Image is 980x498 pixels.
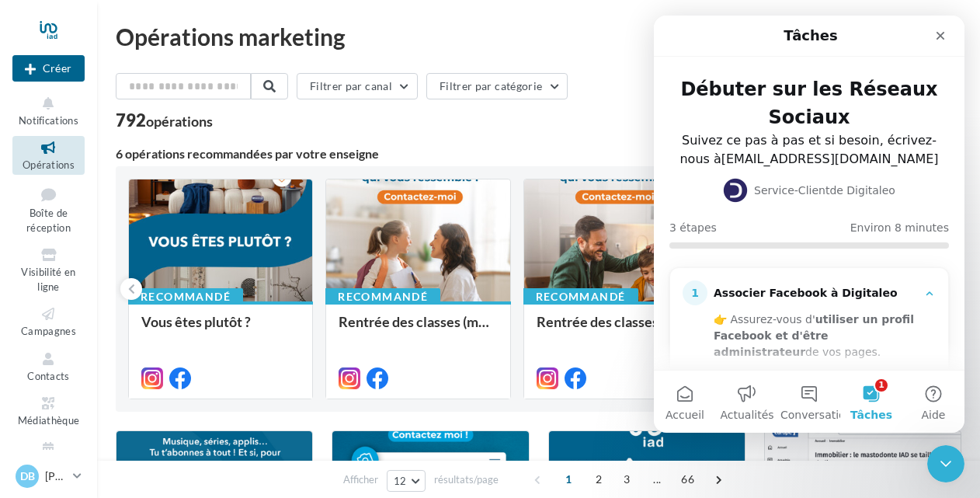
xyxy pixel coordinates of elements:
a: Calendrier [12,437,85,475]
a: Campagnes [12,302,85,340]
div: Rentrée des classes (mère) [339,314,497,345]
div: Recommandé [128,288,243,305]
span: DB [20,468,35,484]
a: Opérations [12,136,85,174]
a: Boîte de réception [12,181,85,238]
span: Médiathèque [18,414,80,427]
button: Filtrer par catégorie [426,73,568,99]
a: DB [PERSON_NAME] [12,461,85,491]
button: Créer [12,55,85,82]
a: Médiathèque [12,392,85,430]
span: Boîte de réception [26,207,71,234]
button: Notifications [12,92,85,130]
a: Contacts [12,347,85,385]
span: Notifications [19,114,78,127]
span: 12 [394,475,407,487]
span: Contacts [27,370,70,382]
button: Filtrer par canal [297,73,418,99]
div: 6 opérations recommandées par votre enseigne [116,148,937,160]
span: Visibilité en ligne [21,266,75,293]
span: 3 [614,467,639,492]
span: ... [645,467,669,492]
span: Campagnes [21,325,76,337]
div: Nouvelle campagne [12,55,85,82]
div: opérations [146,114,213,128]
div: Opérations marketing [116,25,961,48]
span: Afficher [343,472,378,487]
div: Recommandé [523,288,638,305]
span: 2 [586,467,611,492]
div: Vous êtes plutôt ? [141,314,300,345]
div: Rentrée des classes (père) [537,314,695,345]
div: 792 [116,112,213,129]
span: 1 [556,467,581,492]
p: [PERSON_NAME] [45,468,67,484]
iframe: Intercom live chat [654,16,964,433]
span: 66 [675,467,700,492]
button: 12 [387,470,426,492]
span: Opérations [23,158,75,171]
iframe: Intercom live chat [927,445,964,482]
span: résultats/page [434,472,499,487]
a: Visibilité en ligne [12,243,85,296]
div: Recommandé [325,288,440,305]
